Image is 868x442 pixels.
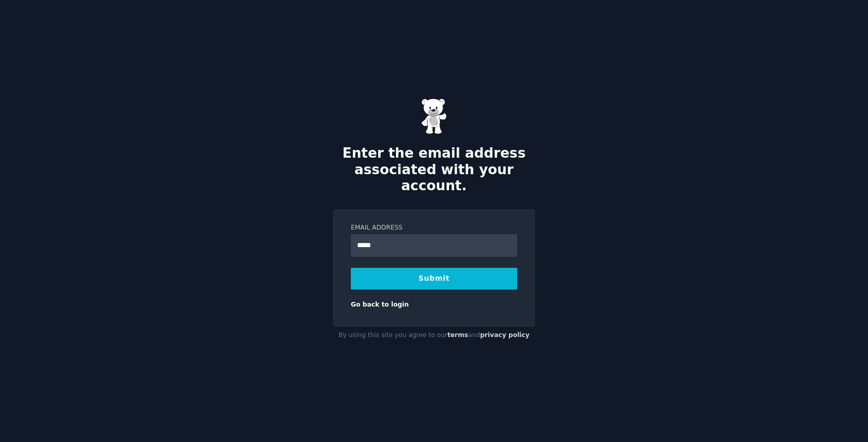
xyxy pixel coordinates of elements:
[351,301,409,308] a: Go back to login
[333,145,535,194] h2: Enter the email address associated with your account.
[351,223,517,233] label: Email Address
[447,331,468,339] a: terms
[480,331,530,339] a: privacy policy
[421,98,447,134] img: Gummy Bear
[333,327,535,344] div: By using this site you agree to our and
[351,268,517,289] button: Submit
